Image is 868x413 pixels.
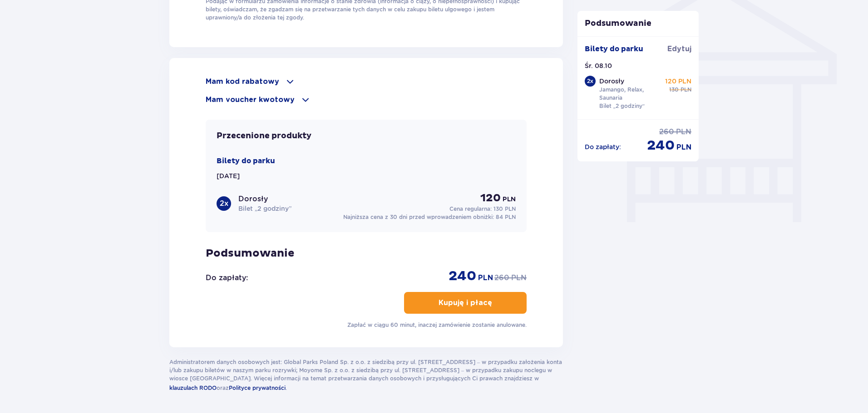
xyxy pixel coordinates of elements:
p: Bilety do parku [217,156,275,166]
p: [DATE] [217,171,240,180]
div: 2 x [585,76,596,87]
span: 260 [659,127,674,137]
p: Do zapłaty : [585,142,621,151]
span: 130 [669,86,679,94]
span: Edytuj [667,44,691,54]
span: PLN [503,195,516,204]
p: Podsumowanie [577,18,699,29]
p: Do zapłaty : [206,273,248,283]
p: Przecenione produkty [217,131,311,141]
span: 240 [647,137,675,154]
span: 260 [494,273,509,283]
button: Kupuję i płacę [404,292,527,314]
a: klauzulach RODO [169,383,217,393]
p: Kupuję i płacę [439,298,492,308]
span: PLN [681,86,691,94]
p: Bilet „2 godziny” [238,204,291,213]
span: Polityce prywatności [229,384,286,391]
p: 120 PLN [665,77,691,86]
span: PLN [478,273,493,283]
p: Jamango, Relax, Saunaria [599,86,662,102]
span: 130 PLN [493,205,516,212]
span: 120 [480,191,501,205]
p: Mam voucher kwotowy [206,95,295,105]
span: PLN [676,127,691,137]
span: 84 PLN [496,214,516,220]
p: Śr. 08.10 [585,61,612,70]
span: 240 [449,267,476,285]
span: PLN [676,142,691,152]
p: Mam kod rabatowy [206,77,279,87]
p: Najniższa cena z 30 dni przed wprowadzeniem obniżki: [343,213,516,221]
p: Bilety do parku [585,44,643,54]
div: 2 x [217,196,231,211]
p: Podsumowanie [206,247,527,260]
p: Cena regularna: [449,205,516,213]
p: Dorosły [238,194,268,204]
p: Zapłać w ciągu 60 minut, inaczej zamówienie zostanie anulowane. [347,321,527,329]
span: klauzulach RODO [169,384,217,391]
p: Dorosły [599,77,624,86]
span: PLN [511,273,527,283]
p: Administratorem danych osobowych jest: Global Parks Poland Sp. z o.o. z siedzibą przy ul. [STREET... [169,358,563,393]
p: Bilet „2 godziny” [599,102,645,110]
a: Polityce prywatności [229,383,286,393]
